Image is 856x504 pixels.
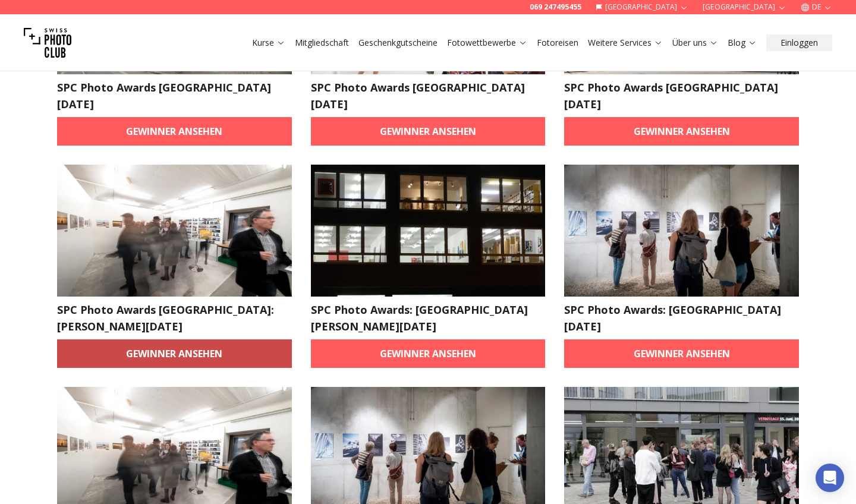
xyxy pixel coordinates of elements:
button: Kurse [247,34,290,51]
button: Über uns [668,34,723,51]
img: SPC Photo Awards: STUTTGART Februar 2025 [564,165,799,297]
h2: SPC Photo Awards [GEOGRAPHIC_DATA] [DATE] [564,79,799,112]
a: Weitere Services [588,37,663,49]
a: Fotowettbewerbe [447,37,527,49]
button: Weitere Services [583,34,668,51]
a: Gewinner ansehen [564,339,799,368]
a: Gewinner ansehen [564,117,799,146]
h2: SPC Photo Awards [GEOGRAPHIC_DATA] [DATE] [57,79,292,112]
a: Blog [728,37,757,49]
a: Gewinner ansehen [57,117,292,146]
img: SPC Photo Awards Zürich: März 2025 [57,165,292,297]
img: SPC Photo Awards: KÖLN März 2025 [311,165,546,297]
button: Fotowettbewerbe [442,34,532,51]
h2: SPC Photo Awards [GEOGRAPHIC_DATA] [DATE] [311,79,546,112]
button: Geschenkgutscheine [354,34,442,51]
button: Fotoreisen [532,34,583,51]
a: Mitgliedschaft [295,37,349,49]
button: Einloggen [766,34,832,51]
h2: SPC Photo Awards: [GEOGRAPHIC_DATA] [PERSON_NAME][DATE] [311,301,546,335]
a: Gewinner ansehen [57,339,292,368]
h2: SPC Photo Awards [GEOGRAPHIC_DATA]: [PERSON_NAME][DATE] [57,301,292,335]
button: Blog [723,34,761,51]
img: Swiss photo club [24,19,71,67]
h2: SPC Photo Awards: [GEOGRAPHIC_DATA] [DATE] [564,301,799,335]
a: Gewinner ansehen [311,117,546,146]
a: Fotoreisen [537,37,578,49]
a: Über uns [672,37,718,49]
a: 069 247495455 [530,2,581,12]
div: Open Intercom Messenger [816,464,844,492]
a: Kurse [252,37,285,49]
a: Geschenkgutscheine [358,37,438,49]
button: Mitgliedschaft [290,34,354,51]
a: Gewinner ansehen [311,339,546,368]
